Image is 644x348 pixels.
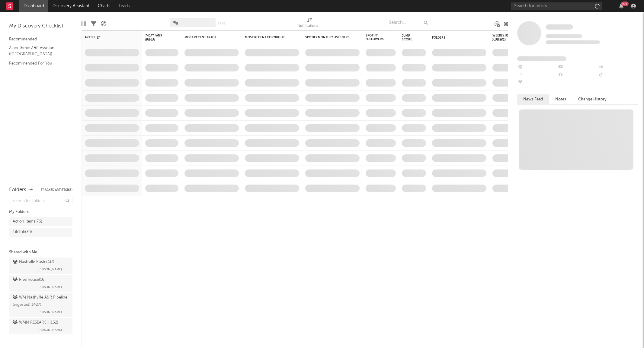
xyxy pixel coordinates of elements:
div: -- [598,71,638,79]
a: Nashville Roster(37)[PERSON_NAME] [9,258,72,274]
span: Tracking Since: [DATE] [546,34,582,38]
div: TikTok ( 30 ) [13,229,32,236]
div: Spotify Monthly Listeners [305,36,351,39]
a: Action Items(76) [9,217,72,226]
a: Riverhouse(16)[PERSON_NAME] [9,275,72,292]
button: Tracked Artists(65) [41,188,72,191]
div: -- [557,63,598,71]
div: Edit Columns [82,15,86,33]
div: WM Nashville A&R Pipeline (ingested) ( 1427 ) [13,294,67,308]
div: 99 + [621,2,629,6]
div: Filters [91,15,96,33]
span: [PERSON_NAME] [38,326,62,334]
div: Nashville Roster ( 37 ) [13,258,54,266]
a: Algorithmic A&R Assistant ([GEOGRAPHIC_DATA]) [9,45,66,57]
a: WMN RESEARCH(162)[PERSON_NAME] [9,318,72,334]
div: -- [517,63,557,71]
div: Recommended [9,36,72,43]
button: 99+ [619,4,623,8]
span: 0 fans last week [546,40,600,44]
a: WM Nashville A&R Pipeline (ingested)(1427)[PERSON_NAME] [9,293,72,317]
a: Some Artist [546,24,573,30]
div: -- [517,71,557,79]
div: Spotify Followers [366,34,387,41]
div: -- [598,63,638,71]
input: Search... [386,18,431,27]
div: Folders [432,36,477,40]
span: [PERSON_NAME] [38,283,62,291]
div: WMN RESEARCH ( 162 ) [13,319,58,326]
a: Recommended For You [9,60,66,67]
div: Artist [85,36,130,39]
div: My Folders [9,208,72,216]
div: Riverhouse ( 16 ) [13,276,46,283]
div: -- [557,71,598,79]
span: Fans Added by Platform [517,56,566,61]
div: -- [517,79,557,87]
button: Notes [549,94,572,104]
button: Save [218,22,226,25]
a: TikTok(30) [9,228,72,237]
button: Change History [572,94,613,104]
div: Action Items ( 76 ) [13,218,42,225]
div: Folders [9,186,26,194]
span: Some Artist [546,24,573,30]
div: Shared with Me [9,249,72,256]
span: [PERSON_NAME] [38,308,62,316]
div: My Discovery Checklist [9,23,72,30]
div: Jump Score [402,34,417,41]
div: A&R Pipeline [101,15,106,33]
div: Most Recent Track [184,36,230,39]
div: Most Recent Copyright [245,36,290,39]
span: Weekly US Streams [492,34,514,41]
span: 7-Day Fans Added [145,34,169,41]
span: [PERSON_NAME] [38,266,62,273]
input: Search for artists [511,2,602,10]
div: Notifications (Artist) [298,23,322,30]
input: Search for folders... [9,197,72,205]
div: Notifications (Artist) [298,15,322,33]
button: News Feed [517,94,549,104]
